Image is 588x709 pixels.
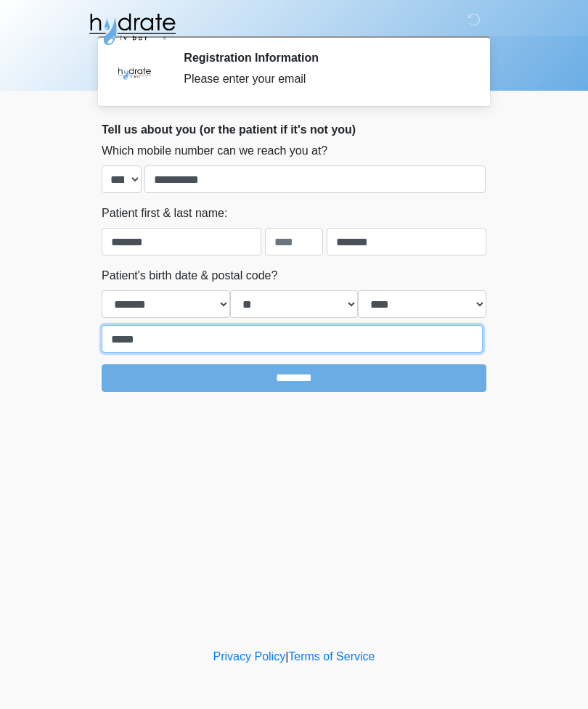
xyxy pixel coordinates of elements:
img: Hydrate IV Bar - South Jordan Logo [87,11,177,47]
label: Patient's birth date & postal code? [102,267,277,284]
a: Privacy Policy [213,650,286,663]
a: | [285,650,288,663]
a: Terms of Service [288,650,375,663]
label: Patient first & last name: [102,205,227,222]
div: Please enter your email [184,70,465,88]
img: Agent Avatar [113,51,156,94]
label: Which mobile number can we reach you at? [102,142,327,160]
h2: Tell us about you (or the patient if it's not you) [102,123,486,136]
